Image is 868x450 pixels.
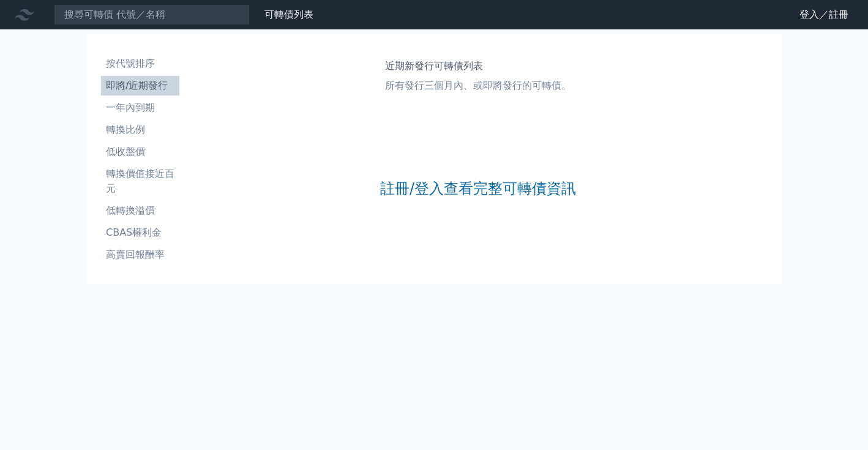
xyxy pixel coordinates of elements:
li: 按代號排序 [101,56,179,71]
li: 轉換比例 [101,122,179,137]
li: 一年內到期 [101,100,179,115]
li: 轉換價值接近百元 [101,167,179,196]
li: 低轉換溢價 [101,203,179,218]
a: 一年內到期 [101,98,179,118]
h1: 近期新發行可轉債列表 [385,59,571,73]
p: 所有發行三個月內、或即將發行的可轉債。 [385,78,571,93]
a: 轉換比例 [101,120,179,140]
a: 按代號排序 [101,54,179,73]
a: 轉換價值接近百元 [101,164,179,198]
a: 登入／註冊 [790,5,858,24]
li: 高賣回報酬率 [101,247,179,262]
li: 即將/近期發行 [101,78,179,93]
a: 註冊/登入查看完整可轉債資訊 [380,179,576,198]
a: 低轉換溢價 [101,201,179,220]
li: CBAS權利金 [101,225,179,240]
input: 搜尋可轉債 代號／名稱 [54,4,250,25]
a: 高賣回報酬率 [101,245,179,264]
a: 低收盤價 [101,142,179,162]
li: 低收盤價 [101,144,179,159]
a: CBAS權利金 [101,223,179,242]
a: 即將/近期發行 [101,76,179,96]
a: 可轉債列表 [264,9,313,20]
